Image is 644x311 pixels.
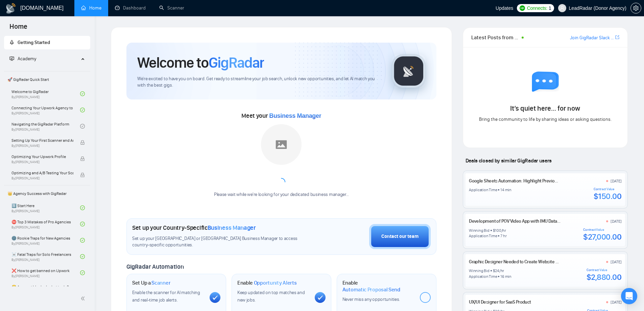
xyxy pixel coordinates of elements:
a: homeHome [81,5,101,11]
span: GigRadar Automation [126,263,184,270]
span: check-circle [80,108,85,112]
span: check-circle [80,205,85,210]
span: By [PERSON_NAME] [11,144,73,148]
span: It’s quiet here... for now [510,104,580,112]
span: lock [80,140,85,145]
span: user [560,6,565,10]
div: [DATE] [611,259,622,265]
div: Application Time [469,274,497,279]
a: UX/UI Designer for SaaS Product [469,299,531,305]
a: 1️⃣ Start HereBy[PERSON_NAME] [11,200,80,215]
span: loading [277,178,285,186]
a: ⛔ Top 3 Mistakes of Pro AgenciesBy[PERSON_NAME] [11,217,80,231]
a: Join GigRadar Slack Community [570,34,614,42]
div: 14 min [500,187,511,193]
div: /hr [499,268,504,273]
span: Academy [18,56,36,62]
div: 100 [495,228,501,233]
a: ☠️ Fatal Traps for Solo FreelancersBy[PERSON_NAME] [11,249,80,264]
div: 24 [495,268,499,273]
a: export [615,34,619,41]
span: fund-projection-screen [9,56,14,61]
div: Open Intercom Messenger [621,288,637,304]
div: Contract Value [587,268,622,272]
a: Connecting Your Upwork Agency to GigRadarBy[PERSON_NAME] [11,103,80,117]
div: Contact our team [381,233,419,240]
li: Getting Started [4,36,90,49]
div: $ [493,268,495,273]
div: Application Time [469,233,497,239]
button: Contact our team [369,224,431,249]
span: Deals closed by similar GigRadar users [463,155,554,166]
span: 🚀 GigRadar Quick Start [5,73,90,86]
span: Bring the community to life by sharing ideas or asking questions. [479,116,612,122]
img: gigradar-logo.png [392,54,426,88]
h1: Welcome to [137,53,264,72]
div: [DATE] [611,299,622,305]
span: check-circle [80,124,85,129]
a: Development of POV Video App with IMU Data Sync and Gesture Controls [469,218,609,224]
span: Connects: [527,4,547,12]
span: Automatic Proposal Send [342,286,400,293]
span: check-circle [80,270,85,275]
img: placeholder.png [261,124,302,165]
a: setting [630,5,641,11]
span: We're excited to have you on board. Get ready to streamline your job search, unlock new opportuni... [137,76,381,89]
img: logo [5,3,16,14]
a: searchScanner [159,5,184,11]
div: 7 hr [500,233,506,239]
span: lock [80,156,85,161]
span: check-circle [80,254,85,259]
span: Home [4,22,33,36]
div: Contract Value [583,228,621,232]
a: Graphic Designer Needed to Create Website Size Chart for Women's Dress Brand [469,259,624,265]
span: Business Manager [269,112,321,119]
span: Scanner [151,280,170,286]
a: 😭 Account blocked: what to do? [11,282,80,296]
span: Meet your [241,112,321,119]
span: 1 [549,4,551,12]
span: check-circle [80,91,85,96]
div: $150.00 [594,191,622,201]
div: Please wait while we're looking for your dedicated business manager... [210,192,353,198]
div: Contract Value [594,187,622,191]
h1: Enable [342,280,414,293]
span: rocket [9,40,14,45]
span: Latest Posts from the GigRadar Community [471,33,520,42]
span: Keep updated on top matches and new jobs. [237,290,305,303]
span: Setting Up Your First Scanner and Auto-Bidder [11,137,73,144]
div: [DATE] [611,178,622,184]
span: Academy [9,56,36,62]
span: 👑 Agency Success with GigRadar [5,187,90,200]
a: Navigating the GigRadar PlatformBy[PERSON_NAME] [11,119,80,134]
h1: Set up your Country-Specific [132,224,256,231]
button: setting [630,3,641,14]
span: Enable the scanner for AI matching and real-time job alerts. [132,290,200,303]
div: Application Time [469,187,497,193]
img: upwork-logo.png [520,5,525,11]
img: empty chat [532,71,559,98]
span: Optimizing Your Upwork Profile [11,153,73,160]
span: setting [631,5,641,11]
div: $2,880.00 [587,272,622,282]
div: $27,000.00 [583,232,621,242]
div: Winning Bid [469,228,489,233]
div: /hr [501,228,506,233]
a: dashboardDashboard [115,5,146,11]
span: double-left [80,295,87,302]
a: 🌚 Rookie Traps for New AgenciesBy[PERSON_NAME] [11,233,80,248]
span: GigRadar [209,53,264,72]
div: $ [493,228,495,233]
h1: Enable [237,280,297,286]
a: Google Sheets Automation: Highlight Previous Entries [469,178,574,184]
span: By [PERSON_NAME] [11,176,73,180]
a: Welcome to GigRadarBy[PERSON_NAME] [11,86,80,101]
span: Never miss any opportunities. [342,296,400,302]
span: Opportunity Alerts [254,280,297,286]
span: lock [80,173,85,177]
span: By [PERSON_NAME] [11,160,73,164]
h1: Set Up a [132,280,170,286]
span: Updates [496,5,513,11]
span: Set up your [GEOGRAPHIC_DATA] or [GEOGRAPHIC_DATA] Business Manager to access country-specific op... [132,236,311,248]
